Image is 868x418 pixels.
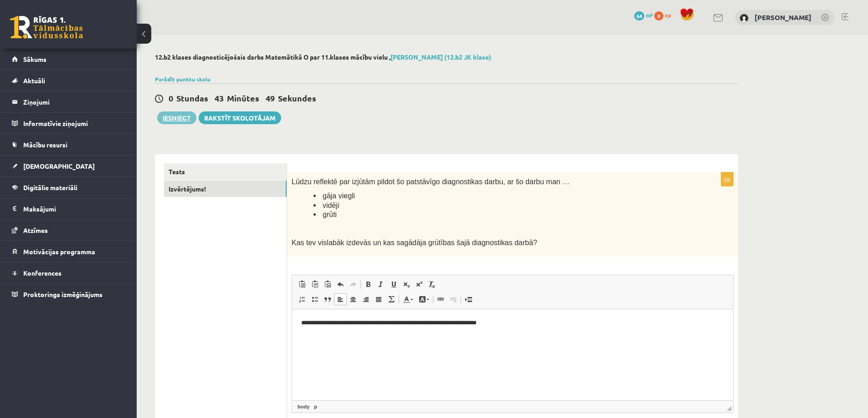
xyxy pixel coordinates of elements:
a: Bloka citāts [321,293,334,305]
a: Atcelt (vadīšanas taustiņš+Z) [334,278,347,290]
a: 64 mP [634,11,653,19]
span: 0 [654,11,663,20]
a: Aktuāli [12,70,125,91]
a: Ziņojumi [12,91,125,112]
a: Izlīdzināt pa labi [360,293,372,305]
a: Atzīmes [12,220,125,241]
span: Sākums [23,55,46,63]
a: Ielīmēt (vadīšanas taustiņš+V) [296,278,308,290]
a: Rakstīt skolotājam [199,111,281,124]
span: 49 [266,93,275,103]
a: Noņemt stilus [426,278,438,290]
img: Elīza Lasmane [740,14,749,23]
span: Mērogot [727,406,731,411]
a: Motivācijas programma [12,241,125,262]
span: vidēji [323,201,339,209]
span: Proktoringa izmēģinājums [23,290,103,298]
span: Aktuāli [23,76,45,85]
a: Pasvītrojums (vadīšanas taustiņš+U) [387,278,400,290]
span: Stundas [176,93,208,103]
span: mP [646,11,653,19]
span: Mācību resursi [23,141,67,149]
a: Math [385,293,398,305]
span: Sekundes [278,93,316,103]
a: Sākums [12,49,125,70]
span: 64 [634,11,644,20]
a: Izlīdzināt malas [372,293,385,305]
a: Proktoringa izmēģinājums [12,284,125,305]
a: Ievietot/noņemt numurētu sarakstu [296,293,308,305]
span: Motivācijas programma [23,247,95,256]
a: [PERSON_NAME] (12.b2 JK klase) [390,53,491,61]
span: [DEMOGRAPHIC_DATA] [23,162,95,170]
a: body elements [296,403,311,411]
a: Ievietot/noņemt sarakstu ar aizzīmēm [308,293,321,305]
a: Parādīt punktu skalu [155,76,211,83]
a: [PERSON_NAME] [755,13,812,22]
a: Mācību resursi [12,134,125,155]
a: p elements [312,403,319,411]
a: Digitālie materiāli [12,177,125,198]
span: 0 [169,93,173,103]
legend: Ziņojumi [23,91,125,112]
a: Saite (vadīšanas taustiņš+K) [434,293,447,305]
span: xp [665,11,671,19]
span: 43 [215,93,224,103]
span: Atzīmes [23,226,48,234]
a: [DEMOGRAPHIC_DATA] [12,156,125,176]
legend: Informatīvie ziņojumi [23,113,125,134]
a: Rīgas 1. Tālmācības vidusskola [10,16,83,39]
span: grūti [323,211,337,218]
a: Atsaistīt [447,293,460,305]
a: Centrēti [347,293,360,305]
a: Atkārtot (vadīšanas taustiņš+Y) [347,278,360,290]
span: Minūtes [227,93,259,103]
a: 0 xp [654,11,675,19]
span: Kas tev vislabāk izdevās un kas sagādāja grūtības šajā diagnostikas darbā? [292,239,537,247]
h2: 12.b2 klases diagnosticējošais darbs Matemātikā O par 11.klases mācību vielu , [155,53,738,61]
a: Izlīdzināt pa kreisi [334,293,347,305]
a: Apakšraksts [400,278,413,290]
a: Slīpraksts (vadīšanas taustiņš+I) [375,278,387,290]
button: Iesniegt [157,111,196,124]
a: Ievietot lapas pārtraukumu drukai [462,293,475,305]
span: Konferences [23,269,62,277]
a: Ievietot kā vienkāršu tekstu (vadīšanas taustiņš+pārslēgšanas taustiņš+V) [308,278,321,290]
iframe: Bagātinātā teksta redaktors, wiswyg-editor-user-answer-47024917858160 [292,309,733,400]
span: gāja viegli [323,192,355,200]
p: 0p [721,172,734,186]
a: Izvērtējums! [164,181,287,197]
a: Tests [164,163,287,180]
legend: Maksājumi [23,198,125,219]
a: Konferences [12,262,125,283]
a: Maksājumi [12,198,125,219]
a: Augšraksts [413,278,426,290]
span: Lūdzu reflektē par izjūtām pildot šo patstāvīgo diagnostikas darbu, ar šo darbu man … [292,178,570,186]
a: Ievietot no Worda [321,278,334,290]
span: Digitālie materiāli [23,183,77,191]
a: Fona krāsa [416,293,432,305]
a: Treknraksts (vadīšanas taustiņš+B) [362,278,375,290]
a: Teksta krāsa [400,293,416,305]
a: Informatīvie ziņojumi [12,113,125,134]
